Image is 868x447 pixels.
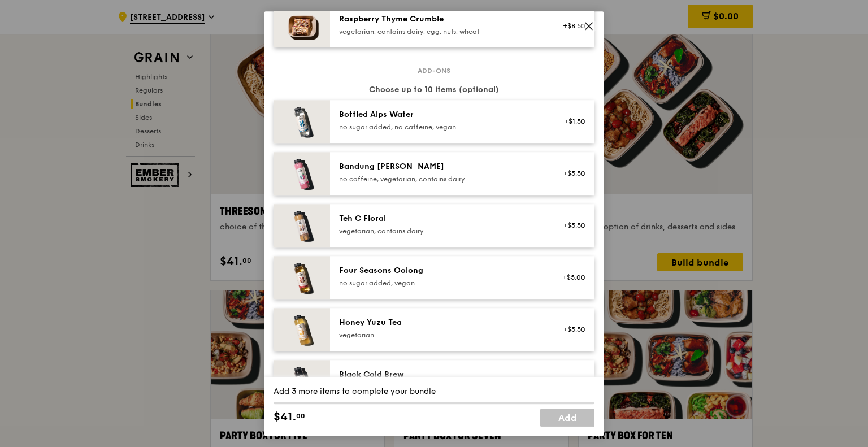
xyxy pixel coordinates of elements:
[296,411,305,420] span: 00
[274,5,330,47] img: daily_normal_Raspberry_Thyme_Crumble__Horizontal_.jpg
[555,325,585,334] div: +$5.50
[339,175,542,184] div: no caffeine, vegetarian, contains dairy
[339,27,542,36] div: vegetarian, contains dairy, egg, nuts, wheat
[339,331,542,340] div: vegetarian
[274,409,296,426] span: $41.
[274,308,330,351] img: daily_normal_honey-yuzu-tea.jpg
[274,100,330,143] img: daily_normal_HORZ-bottled-alps-water.jpg
[339,317,542,328] div: Honey Yuzu Tea
[274,386,594,397] div: Add 3 more items to complete your bundle
[339,279,542,288] div: no sugar added, vegan
[339,265,542,276] div: Four Seasons Oolong
[555,221,585,230] div: +$5.50
[413,66,455,75] span: Add-ons
[274,360,330,403] img: daily_normal_HORZ-black-cold-brew.jpg
[339,123,542,132] div: no sugar added, no caffeine, vegan
[339,14,542,25] div: Raspberry Thyme Crumble
[555,117,585,126] div: +$1.50
[274,84,594,96] div: Choose up to 10 items (optional)
[274,152,330,195] img: daily_normal_HORZ-bandung-gao.jpg
[339,161,542,172] div: Bandung [PERSON_NAME]
[339,213,542,224] div: Teh C Floral
[555,169,585,178] div: +$5.50
[339,109,542,120] div: Bottled Alps Water
[339,369,542,380] div: Black Cold Brew
[339,227,542,236] div: vegetarian, contains dairy
[555,273,585,282] div: +$5.00
[274,256,330,299] img: daily_normal_HORZ-four-seasons-oolong.jpg
[555,21,585,31] div: +$8.50
[274,204,330,247] img: daily_normal_HORZ-teh-c-floral.jpg
[540,409,594,427] a: Add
